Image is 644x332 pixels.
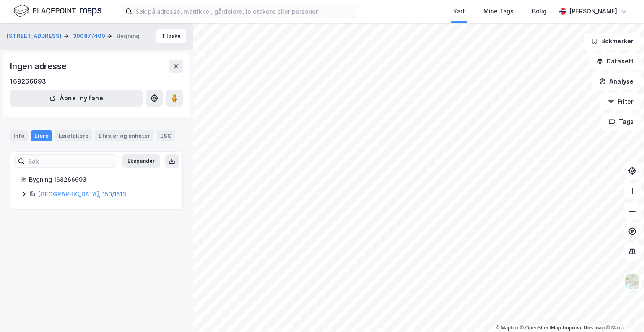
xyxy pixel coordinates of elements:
[55,130,92,141] div: Leietakere
[483,6,514,16] div: Mine Tags
[602,292,644,332] iframe: Chat Widget
[10,130,28,141] div: Info
[602,292,644,332] div: Kontrollprogram for chat
[156,29,186,43] button: Tilbake
[10,76,46,86] div: 168266693
[38,191,126,198] a: [GEOGRAPHIC_DATA], 150/1513
[532,6,547,16] div: Bolig
[29,175,172,185] div: Bygning 168266693
[600,93,641,110] button: Filter
[7,32,63,40] button: [STREET_ADDRESS]
[122,154,160,168] button: Ekspander
[592,73,641,90] button: Analyse
[25,155,117,167] input: Søk
[569,6,617,16] div: [PERSON_NAME]
[13,4,101,18] img: logo.f888ab2527a4732fd821a326f86c7f29.svg
[453,6,465,16] div: Kart
[584,33,641,50] button: Bokmerker
[132,5,356,18] input: Søk på adresse, matrikkel, gårdeiere, leietakere eller personer
[99,132,150,139] div: Etasjer og enheter
[157,130,175,141] div: ESG
[563,325,605,331] a: Improve this map
[589,53,641,70] button: Datasett
[73,32,107,40] button: 300877409
[10,60,68,73] div: Ingen adresse
[10,90,143,107] button: Åpne i ny fane
[496,325,519,331] a: Mapbox
[31,130,52,141] div: Eiere
[117,31,140,41] div: Bygning
[624,274,640,290] img: Z
[520,325,561,331] a: OpenStreetMap
[602,113,641,130] button: Tags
